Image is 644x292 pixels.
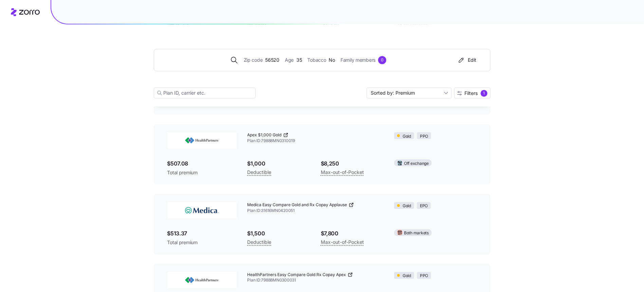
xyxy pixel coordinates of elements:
span: Tobacco [308,56,326,64]
span: Gold [403,133,411,140]
span: 56520 [265,56,279,64]
span: Age [285,56,294,64]
span: Both markets [404,230,429,236]
span: $1,500 [247,229,310,238]
span: HealthPartners Easy Compare Gold Rx Copay Apex [247,272,346,278]
span: Off exchange [404,160,429,167]
span: No [329,56,335,64]
span: Total premium [167,239,237,246]
span: PPO [420,133,428,140]
span: $8,250 [321,159,383,168]
span: Plan ID: 31616MN0420051 [247,208,384,214]
img: HealthPartners [167,272,237,288]
span: Deductible [247,238,272,246]
button: Edit [455,55,479,65]
button: Filters1 [454,87,491,98]
img: Medica [167,202,237,218]
span: Gold [403,203,411,209]
div: 1 [481,90,487,97]
img: HealthPartners [167,132,237,149]
div: 0 [378,56,386,64]
span: Max-out-of-Pocket [321,238,364,246]
span: Deductible [247,168,272,176]
span: Max-out-of-Pocket [321,168,364,176]
span: Plan ID: 79888MN0310019 [247,138,384,144]
span: EPO [420,203,428,209]
input: Sort by [367,87,452,98]
span: Medica Easy Compare Gold and Rx Copay Applause [247,202,347,208]
span: Zip code [244,56,263,64]
span: Filters [465,91,478,96]
span: Family members [341,56,375,64]
span: Apex $1,000 Gold [247,132,282,138]
span: $507.08 [167,159,237,168]
span: $1,000 [247,159,310,168]
span: $7,800 [321,229,383,238]
span: PPO [420,273,428,279]
span: 35 [296,56,302,64]
span: Total premium [167,169,237,176]
input: Plan ID, carrier etc. [154,87,256,98]
span: Gold [403,273,411,279]
span: Plan ID: 79888MN0300031 [247,277,384,283]
div: Edit [457,57,477,63]
span: $513.37 [167,229,237,238]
